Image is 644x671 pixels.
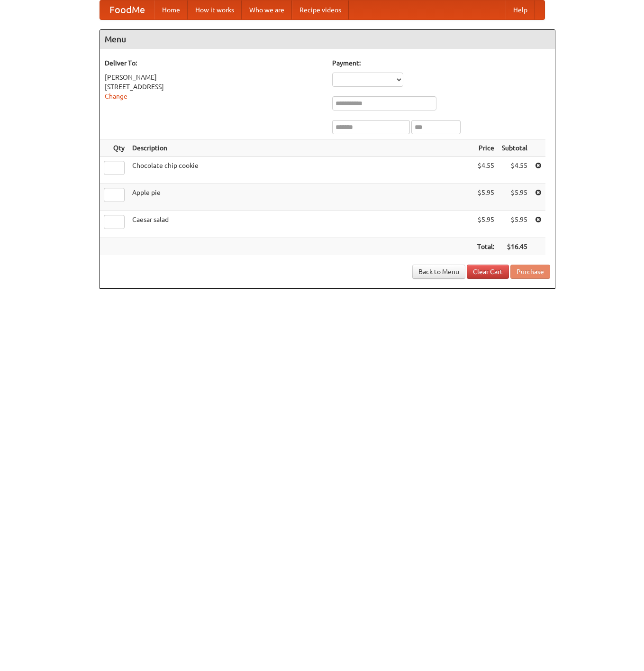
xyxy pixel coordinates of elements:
[498,157,531,184] td: $4.55
[105,58,323,68] h5: Deliver To:
[100,30,555,49] h4: Menu
[292,0,349,19] a: Recipe videos
[105,82,323,92] div: [STREET_ADDRESS]
[100,139,128,157] th: Qty
[498,211,531,238] td: $5.95
[242,0,292,19] a: Who we are
[498,139,531,157] th: Subtotal
[128,211,473,238] td: Caesar salad
[473,238,498,256] th: Total:
[128,139,473,157] th: Description
[188,0,242,19] a: How it works
[498,238,531,256] th: $16.45
[467,265,509,279] a: Clear Cart
[154,0,188,19] a: Home
[100,0,154,19] a: FoodMe
[473,157,498,184] td: $4.55
[128,184,473,211] td: Apple pie
[332,58,550,68] h5: Payment:
[128,157,473,184] td: Chocolate chip cookie
[105,92,127,100] a: Change
[473,139,498,157] th: Price
[506,0,535,19] a: Help
[510,265,550,279] button: Purchase
[473,211,498,238] td: $5.95
[498,184,531,211] td: $5.95
[105,73,323,82] div: [PERSON_NAME]
[412,265,465,279] a: Back to Menu
[473,184,498,211] td: $5.95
